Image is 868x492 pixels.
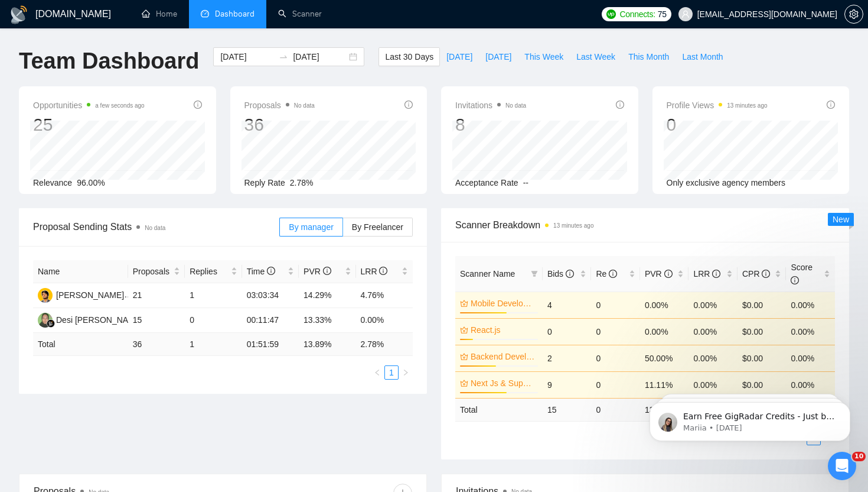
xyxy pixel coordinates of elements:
span: Proposal Sending Stats [33,219,279,234]
th: Proposals [128,260,185,283]
td: $0.00 [738,292,787,318]
button: right [399,365,413,380]
span: Last 30 Days [385,50,433,63]
a: Backend Development Python and Go [471,350,536,363]
span: Last Week [576,50,615,63]
h1: Team Dashboard [19,47,199,75]
span: to [279,52,288,61]
td: 13.89 % [299,333,355,356]
span: info-circle [712,270,720,278]
span: Scanner Breakdown [455,218,835,232]
span: By manager [289,222,333,232]
span: 96.00% [77,178,105,187]
span: info-circle [267,267,275,275]
th: Replies [185,260,242,283]
input: End date [293,50,347,63]
td: 0.00% [688,371,738,398]
button: left [370,365,384,380]
span: By Freelancer [352,222,403,232]
span: info-circle [379,267,387,275]
td: 1 [185,333,242,356]
span: info-circle [616,101,624,109]
span: info-circle [664,270,673,278]
span: Profile Views [667,98,768,112]
span: Time [247,267,275,276]
td: 21 [128,283,185,308]
span: crown [460,379,468,387]
td: 0.00% [786,318,835,345]
td: 2 [543,345,592,371]
span: Only exclusive agency members [667,178,786,187]
time: 13 minutes ago [553,222,593,229]
span: LRR [693,269,720,279]
span: Scanner Name [460,269,515,279]
span: crown [460,352,468,361]
td: 0.00% [786,345,835,371]
td: 0.00% [786,371,835,398]
button: [DATE] [440,47,479,66]
span: Relevance [33,178,72,187]
li: Next Page [399,365,413,380]
span: Last Month [682,50,723,63]
td: 13.33% [299,308,355,333]
td: 0 [543,318,592,345]
span: filter [528,265,540,283]
div: [PERSON_NAME] [56,289,124,302]
span: info-circle [762,270,770,278]
button: [DATE] [479,47,518,66]
span: info-circle [404,101,413,109]
td: Total [33,333,128,356]
span: PVR [645,269,673,279]
span: 10 [852,452,866,461]
span: Replies [190,265,228,278]
td: 1 [185,283,242,308]
span: Score [791,263,812,285]
a: Next Js & Supabase [471,377,536,390]
span: user [681,10,690,18]
time: a few seconds ago [95,102,144,109]
span: LRR [361,267,388,276]
span: Acceptance Rate [455,178,518,187]
span: PVR [304,267,331,276]
button: Last Month [676,47,729,66]
span: setting [845,9,863,19]
iframe: Intercom live chat [828,452,856,480]
span: info-circle [194,101,202,109]
span: No data [505,102,526,109]
td: 15 [128,308,185,333]
span: filter [531,270,538,277]
button: Last Week [570,47,622,66]
time: 13 minutes ago [727,102,767,109]
a: TN[PERSON_NAME] [38,290,124,299]
button: Last 30 Days [378,47,440,66]
span: Dashboard [215,9,254,19]
img: TN [38,288,53,303]
td: 0 [591,292,640,318]
button: This Month [622,47,676,66]
span: No data [294,102,315,109]
span: Proposals [244,98,315,112]
span: right [402,369,409,376]
td: 4.76% [356,283,413,308]
img: logo [9,5,28,24]
td: 0.00% [688,345,738,371]
span: Proposals [133,265,171,278]
img: upwork-logo.png [606,9,616,19]
span: 2.78% [290,178,314,187]
span: crown [460,326,468,334]
td: 36 [128,333,185,356]
td: 03:03:34 [242,283,299,308]
td: 15 [543,398,592,421]
td: 0 [591,371,640,398]
td: $0.00 [738,318,787,345]
span: [DATE] [485,50,511,63]
span: swap-right [279,52,288,61]
span: left [374,369,381,376]
span: info-circle [609,270,617,278]
span: info-circle [827,101,835,109]
span: This Month [628,50,669,63]
a: Mobile Development [471,297,536,310]
td: 0 [591,345,640,371]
